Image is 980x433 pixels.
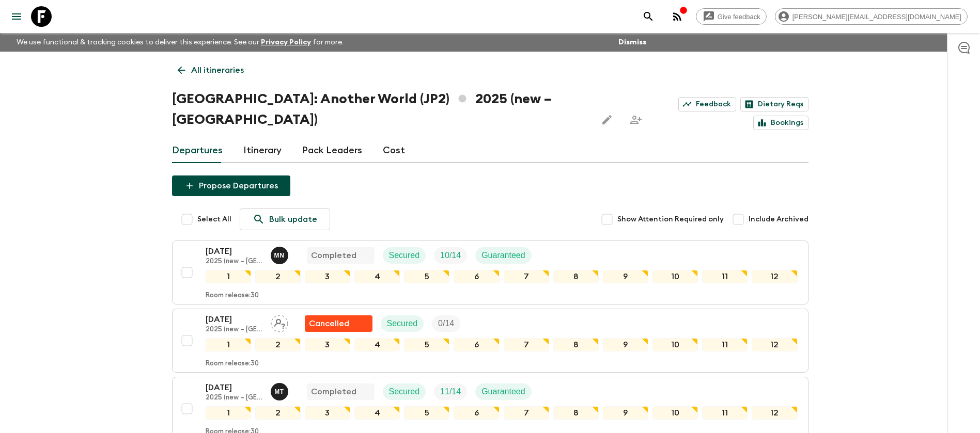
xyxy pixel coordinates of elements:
p: Secured [389,249,420,262]
span: Give feedback [712,13,766,21]
button: Propose Departures [172,175,290,196]
p: Guaranteed [481,249,525,262]
p: 10 / 14 [440,249,461,262]
div: 4 [354,270,400,283]
span: Include Archived [749,214,808,224]
div: 12 [752,338,797,351]
div: 3 [305,338,350,351]
p: 2025 (new – [GEOGRAPHIC_DATA]) [206,258,262,266]
a: Cost [383,138,405,163]
div: 7 [504,270,549,283]
span: Share this itinerary [626,109,646,130]
p: 2025 (new – [GEOGRAPHIC_DATA]) [206,326,262,334]
div: 12 [752,270,797,283]
div: 12 [752,406,797,420]
a: Privacy Policy [261,39,311,46]
div: 2 [255,406,301,420]
div: 7 [504,338,549,351]
div: 1 [206,338,251,351]
div: 2 [255,270,301,283]
div: 4 [354,406,400,420]
div: [PERSON_NAME][EMAIL_ADDRESS][DOMAIN_NAME] [775,8,968,25]
div: 9 [603,270,648,283]
a: Pack Leaders [302,138,362,163]
div: 10 [652,270,698,283]
a: Itinerary [243,138,282,163]
div: 6 [454,338,499,351]
div: Secured [381,315,424,332]
p: Bulk update [269,213,317,226]
a: All itineraries [172,60,250,81]
a: Give feedback [696,8,767,25]
div: 3 [305,406,350,420]
a: Bulk update [240,209,330,230]
p: 11 / 14 [440,386,461,398]
div: Secured [383,383,426,400]
button: menu [6,6,27,27]
div: 8 [553,270,599,283]
div: 1 [206,270,251,283]
span: Maho Nagareda [271,250,290,258]
div: 9 [603,338,648,351]
div: 5 [404,270,449,283]
span: [PERSON_NAME][EMAIL_ADDRESS][DOMAIN_NAME] [787,13,967,21]
p: 0 / 14 [438,317,454,330]
span: Select All [197,214,231,224]
div: 1 [206,406,251,420]
div: 10 [652,406,698,420]
div: Secured [383,247,426,264]
span: Show Attention Required only [617,214,724,224]
p: Cancelled [309,317,349,330]
p: Completed [311,386,356,398]
p: Room release: 30 [206,360,259,368]
p: Room release: 30 [206,292,259,300]
button: [DATE]2025 (new – [GEOGRAPHIC_DATA])Assign pack leaderFlash Pack cancellationSecuredTrip Fill1234... [172,309,808,373]
div: 7 [504,406,549,420]
p: Secured [387,317,418,330]
p: [DATE] [206,313,262,326]
div: 11 [702,270,748,283]
button: Edit this itinerary [597,109,617,130]
div: Trip Fill [434,383,467,400]
button: search adventures [638,6,659,27]
div: 6 [454,270,499,283]
p: [DATE] [206,381,262,394]
p: Guaranteed [481,386,525,398]
button: Dismiss [616,35,649,50]
div: Flash Pack cancellation [305,315,372,332]
p: Completed [311,249,356,262]
div: 6 [454,406,499,420]
div: 3 [305,270,350,283]
span: Mariko Takehana [271,386,290,394]
a: Departures [172,138,223,163]
h1: [GEOGRAPHIC_DATA]: Another World (JP2) 2025 (new – [GEOGRAPHIC_DATA]) [172,89,589,130]
div: Trip Fill [432,315,460,332]
p: [DATE] [206,245,262,258]
div: 5 [404,338,449,351]
div: 5 [404,406,449,420]
button: [DATE]2025 (new – [GEOGRAPHIC_DATA])Maho NagaredaCompletedSecuredTrip FillGuaranteed1234567891011... [172,240,808,304]
p: All itineraries [191,64,244,76]
div: 11 [702,406,748,420]
a: Feedback [678,97,736,111]
div: 11 [702,338,748,351]
a: Bookings [753,116,808,130]
div: 8 [553,406,599,420]
a: Dietary Reqs [740,97,808,111]
div: 8 [553,338,599,351]
div: 10 [652,338,698,351]
p: Secured [389,386,420,398]
div: 9 [603,406,648,420]
div: 2 [255,338,301,351]
p: 2025 (new – [GEOGRAPHIC_DATA]) [206,394,262,402]
div: Trip Fill [434,247,467,264]
div: 4 [354,338,400,351]
span: Assign pack leader [271,318,288,326]
p: We use functional & tracking cookies to deliver this experience. See our for more. [12,33,348,52]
